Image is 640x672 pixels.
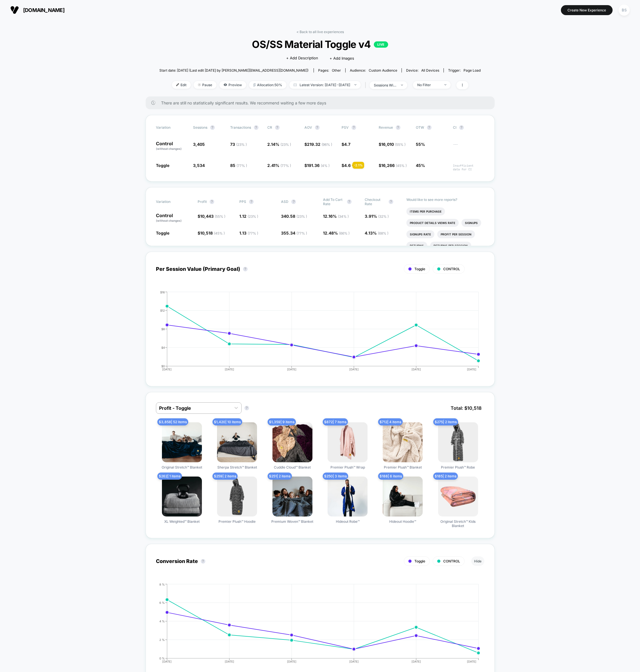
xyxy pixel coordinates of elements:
button: ? [347,199,352,204]
tspan: [DATE] [349,368,359,371]
tspan: [DATE] [225,368,234,371]
span: 73 [230,142,247,147]
span: $ [198,214,225,219]
button: ? [201,559,205,564]
span: | [364,81,370,89]
a: < Back to all live experiences [296,30,344,34]
span: ( 34 % ) [338,214,349,219]
p: Would like to see more reports? [406,197,484,202]
span: Profit [198,199,207,204]
span: 1.13 [239,231,258,235]
span: ASD [281,199,288,204]
span: 191.36 [307,163,330,168]
span: Page Load [464,68,481,72]
span: Checkout Rate [365,197,386,206]
li: Signups [462,219,481,227]
span: CR [267,125,272,130]
span: AOV [304,125,312,130]
span: + Add Description [286,55,318,61]
button: ? [243,267,248,271]
span: CONTROL [443,559,460,563]
span: $ 872 | 7 items [323,418,348,425]
img: Hideout Robe™ [328,477,368,516]
span: ( 23 % ) [280,142,291,147]
div: No Filter [417,83,440,87]
span: ( 23 % ) [296,214,307,219]
span: 4.6 [344,163,351,168]
span: Premier Plush™ Wrap [330,465,365,469]
span: Device: [402,68,444,72]
div: BS [619,5,630,16]
span: Hideout Robe™ [336,519,360,524]
button: Create New Experience [561,5,613,15]
span: PSV [342,125,349,130]
span: $ 188 | 6 items [378,473,403,480]
tspan: 6 % [159,601,165,604]
span: 12.16 % [323,214,349,219]
span: ( 77 % ) [296,231,307,235]
img: Premium Woven™ Blanket [272,477,312,516]
span: Original Stretch™ Kids Blanket [437,519,480,528]
button: ? [291,199,296,204]
tspan: $16 [160,290,165,294]
span: Premium Woven™ Blanket [271,519,313,524]
span: Premier Plush™ Blanket [384,465,422,469]
span: 355.34 [281,231,307,235]
button: ? [315,125,320,130]
li: Returns [406,242,427,250]
tspan: $4 [161,346,165,349]
li: Returns Per Session [430,242,471,250]
span: Total: $ 10,518 [448,402,484,414]
button: ? [459,125,464,130]
tspan: [DATE] [349,660,359,663]
span: 3,534 [193,163,205,168]
img: calendar [294,83,297,86]
span: 2.41 % [267,163,291,168]
img: end [198,83,201,86]
span: $ 3,858 | 52 items [157,418,188,425]
span: Sherpa Stretch™ Blanket [217,465,257,469]
span: 10,443 [200,214,225,219]
span: CONTROL [443,267,460,271]
span: 3,405 [193,142,205,147]
li: Items Per Purchase [406,207,445,215]
span: $ [342,142,350,147]
img: Cuddle Cloud™ Blanket [272,422,312,462]
tspan: 2 % [159,638,165,641]
img: end [401,84,403,86]
span: Pause [194,81,216,89]
span: Allocation: 50% [249,81,286,89]
span: Variation [156,197,187,206]
span: 55% [416,142,425,147]
span: (without changes) [156,219,182,222]
button: ? [210,199,214,204]
span: Custom Audience [369,68,397,72]
span: Cuddle Cloud™ Blanket [274,465,311,469]
span: ( 68 % ) [378,231,388,235]
tspan: 8 % [159,582,165,586]
p: Control [156,141,187,151]
button: Hide [471,556,484,566]
span: Hideout Hoodie™ [389,519,416,524]
span: $ 275 | 2 items [433,418,458,425]
span: other [332,68,341,72]
div: CONVERSION_RATE [150,583,479,668]
tspan: [DATE] [412,660,421,663]
span: $ 1,420 | 10 items [212,418,242,425]
span: $ 712 | 4 items [378,418,403,425]
span: Start date: [DATE] (Last edit [DATE] by [PERSON_NAME][EMAIL_ADDRESS][DOMAIN_NAME]) [159,68,308,72]
span: 45% [416,163,425,168]
img: Hideout Hoodie™ [383,477,423,516]
button: ? [210,125,215,130]
img: Original Stretch™ Blanket [162,422,202,462]
img: end [354,84,356,85]
tspan: 0 % [159,656,165,660]
div: Audience: [350,68,397,72]
tspan: [DATE] [287,660,296,663]
span: --- [453,143,484,151]
span: 85 [230,163,247,168]
span: Latest Version: [DATE] - [DATE] [289,81,361,89]
span: Preview [219,81,246,89]
span: OTW [416,125,447,130]
span: ( 77 % ) [248,231,258,235]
